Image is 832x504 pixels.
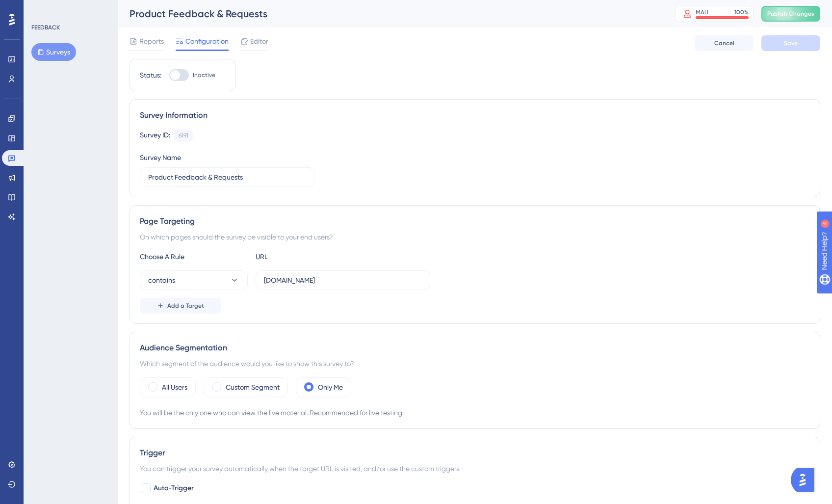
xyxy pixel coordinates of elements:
[761,6,820,22] button: Publish Changes
[140,231,810,243] div: On which pages should the survey be visible to your end users?
[767,10,814,18] span: Publish Changes
[761,35,820,51] button: Save
[140,251,248,263] div: Choose A Rule
[140,463,810,475] div: You can trigger your survey automatically when the target URL is visited, and/or use the custom t...
[140,69,161,81] div: Status:
[148,172,306,183] input: Type your Survey name
[140,298,221,314] button: Add a Target
[140,358,810,370] div: Which segment of the audience would you like to show this survey to?
[154,482,194,494] span: Auto-Trigger
[734,8,749,16] div: 100 %
[140,342,810,354] div: Audience Segmentation
[130,7,650,21] div: Product Feedback & Requests
[139,35,164,47] span: Reports
[140,447,810,459] div: Trigger
[256,251,364,263] div: URL
[23,2,61,14] span: Need Help?
[140,152,181,163] div: Survey Name
[695,35,754,51] button: Cancel
[226,381,280,393] label: Custom Segment
[318,381,343,393] label: Only Me
[179,132,188,139] div: 6191
[148,274,175,286] span: contains
[162,381,187,393] label: All Users
[140,109,810,121] div: Survey Information
[791,465,820,495] iframe: UserGuiding AI Assistant Launcher
[250,35,268,47] span: Editor
[31,43,76,61] button: Surveys
[696,8,708,16] div: MAU
[140,215,810,227] div: Page Targeting
[193,71,215,79] span: Inactive
[185,35,229,47] span: Configuration
[784,39,798,47] span: Save
[140,129,170,142] div: Survey ID:
[167,302,204,310] span: Add a Target
[264,275,422,286] input: yourwebsite.com/path
[140,270,248,290] button: contains
[140,407,810,419] div: You will be the only one who can view the live material. Recommended for live testing.
[68,5,71,13] div: 4
[714,39,734,47] span: Cancel
[31,24,60,31] div: FEEDBACK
